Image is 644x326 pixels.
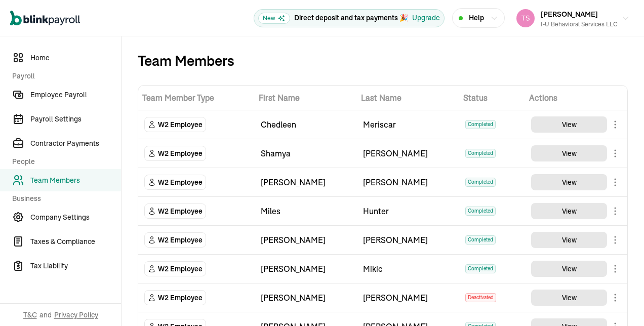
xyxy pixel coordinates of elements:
span: Completed [465,178,496,187]
span: Completed [465,207,496,216]
p: Direct deposit and tax payments 🎉 [294,13,408,23]
span: Completed [465,120,496,129]
div: I-U Behavioral Services LLC [541,20,618,29]
div: Miles [261,205,351,217]
span: Help [469,13,484,23]
span: Completed [465,264,496,273]
div: [PERSON_NAME] [363,292,453,304]
span: Completed [465,149,496,158]
span: Status [463,92,521,104]
div: Mikic [363,263,453,275]
span: Home [30,53,121,63]
button: Upgrade [412,13,440,23]
span: W2 Employee [158,264,203,274]
span: W2 Employee [158,177,203,187]
span: Actions [529,92,623,104]
span: New [258,13,290,24]
button: View [531,145,607,161]
span: People [12,156,115,167]
div: Hunter [363,205,453,217]
button: View [531,174,607,190]
span: W2 Employee [158,293,203,303]
div: [PERSON_NAME] [363,147,453,159]
div: [PERSON_NAME] [261,292,351,304]
span: Tax Liability [30,261,121,271]
span: [PERSON_NAME] [541,10,598,19]
span: First Name [259,92,353,104]
span: Privacy Policy [54,310,98,320]
div: [PERSON_NAME] [363,176,453,188]
div: [PERSON_NAME] [261,176,351,188]
span: Payroll [12,71,115,81]
span: Deactivated [465,293,496,302]
span: W2 Employee [158,235,203,245]
nav: Global [10,4,80,33]
button: View [531,116,607,133]
span: Contractor Payments [30,138,121,149]
div: Shamya [261,147,351,159]
div: Chedleen [261,118,351,131]
span: W2 Employee [158,148,203,158]
div: [PERSON_NAME] [261,234,351,246]
div: [PERSON_NAME] [261,263,351,275]
div: Meriscar [363,118,453,131]
p: Team Members [138,53,234,69]
button: Help [452,8,505,28]
span: Employee Payroll [30,90,121,100]
div: [PERSON_NAME] [363,234,453,246]
button: View [531,290,607,306]
span: Payroll Settings [30,114,121,125]
button: View [531,261,607,277]
span: Team Member Type [142,92,251,104]
button: [PERSON_NAME]I-U Behavioral Services LLC [512,6,634,31]
span: Taxes & Compliance [30,236,121,247]
span: Completed [465,235,496,244]
button: View [531,232,607,248]
span: Team Members [30,175,121,186]
span: Last Name [361,92,455,104]
span: W2 Employee [158,206,203,216]
span: W2 Employee [158,119,203,130]
iframe: Chat Widget [593,277,644,326]
span: Business [12,193,115,204]
span: Company Settings [30,212,121,223]
span: T&C [23,310,37,320]
button: View [531,203,607,219]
